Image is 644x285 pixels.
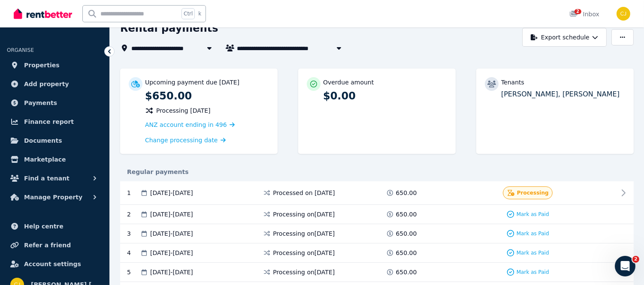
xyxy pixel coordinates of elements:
[127,268,140,276] div: 5
[517,189,549,196] span: Processing
[150,229,193,238] span: [DATE] - [DATE]
[7,189,103,206] button: Manage Property
[127,186,140,199] div: 1
[517,269,549,276] span: Mark as Paid
[7,113,103,130] a: Finance report
[569,10,599,18] div: Inbox
[632,256,639,263] span: 2
[24,79,69,89] span: Add property
[7,151,103,168] a: Marketplace
[323,78,374,87] p: Overdue amount
[273,229,335,238] span: Processing on [DATE]
[7,132,103,149] a: Documents
[198,10,201,17] span: k
[145,121,227,128] span: ANZ account ending in 496
[7,94,103,111] a: Payments
[7,170,103,187] button: Find a tenant
[24,192,82,202] span: Manage Property
[156,106,211,115] span: Processing [DATE]
[150,249,193,257] span: [DATE] - [DATE]
[273,210,335,219] span: Processing on [DATE]
[24,60,60,70] span: Properties
[617,7,630,21] img: Cameron James Peppin
[273,268,335,276] span: Processing on [DATE]
[396,229,417,238] span: 650.00
[501,78,524,87] p: Tenants
[323,89,447,103] p: $0.00
[24,221,63,231] span: Help centre
[24,154,66,165] span: Marketplace
[574,9,581,14] span: 2
[145,136,218,144] span: Change processing date
[7,255,103,273] a: Account settings
[517,249,549,256] span: Mark as Paid
[7,47,34,53] span: ORGANISE
[24,259,81,269] span: Account settings
[150,268,193,276] span: [DATE] - [DATE]
[145,136,226,144] a: Change processing date
[24,135,62,146] span: Documents
[150,210,193,219] span: [DATE] - [DATE]
[181,8,195,19] span: Ctrl
[396,210,417,219] span: 650.00
[273,189,335,197] span: Processed on [DATE]
[7,57,103,74] a: Properties
[396,249,417,257] span: 650.00
[24,173,70,183] span: Find a tenant
[7,75,103,93] a: Add property
[145,89,269,103] p: $650.00
[7,237,103,254] a: Refer a friend
[273,249,335,257] span: Processing on [DATE]
[396,189,417,197] span: 650.00
[127,229,140,238] div: 3
[615,256,635,276] iframe: Intercom live chat
[517,211,549,218] span: Mark as Paid
[24,240,71,250] span: Refer a friend
[150,189,193,197] span: [DATE] - [DATE]
[120,168,634,176] div: Regular payments
[127,210,140,219] div: 2
[14,7,72,20] img: RentBetter
[501,89,625,99] p: [PERSON_NAME], [PERSON_NAME]
[145,78,239,87] p: Upcoming payment due [DATE]
[522,28,607,47] button: Export schedule
[24,98,57,108] span: Payments
[517,230,549,237] span: Mark as Paid
[120,21,218,35] h1: Rental payments
[24,117,74,127] span: Finance report
[127,249,140,257] div: 4
[396,268,417,276] span: 650.00
[7,218,103,235] a: Help centre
